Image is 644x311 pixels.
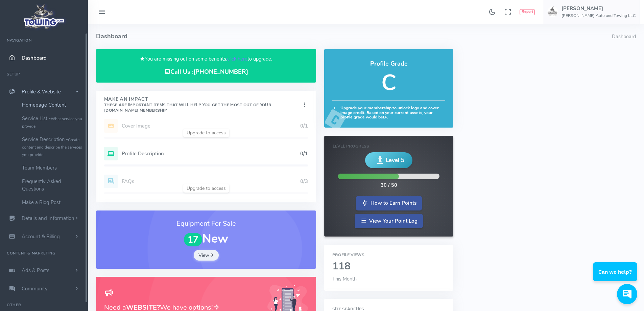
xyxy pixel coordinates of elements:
[21,2,67,31] img: logo
[104,232,308,246] h1: New
[104,97,301,113] h4: Make An Impact
[383,114,387,120] strong: B-
[332,106,445,119] h6: Upgrade your membership to unlock logo and cover image credit. Based on your current assets, your...
[22,88,61,95] span: Profile & Website
[332,253,445,257] h6: Profile Views
[17,98,88,112] a: Homepage Content
[22,285,48,292] span: Community
[332,71,445,95] h5: C
[17,175,88,196] a: Frequently Asked Questions
[22,54,47,61] span: Dashboard
[22,233,60,240] span: Account & Billing
[17,133,88,161] a: Service Description -Create content and describe the services you provide
[562,14,636,18] h6: [PERSON_NAME] Auto and Towing LLC
[96,24,612,49] h4: Dashboard
[184,233,202,247] span: 17
[547,6,558,17] img: user-image
[332,261,445,272] h2: 118
[22,137,82,157] small: Create content and describe the services you provide
[612,33,636,41] li: Dashboard
[22,215,74,222] span: Details and Information
[520,9,535,15] button: Report
[588,244,644,311] iframe: Conversations
[333,144,445,149] h6: Level Progress
[227,55,247,62] a: click here
[17,112,88,133] a: Service List -What service you provide
[381,182,397,189] div: 30 / 50
[332,61,445,67] h4: Profile Grade
[104,102,271,113] small: These are important items that will help you get the most out of your [DOMAIN_NAME] Membership
[386,156,404,164] span: Level 5
[355,214,423,228] a: View Your Point Log
[356,196,422,210] a: How to Earn Points
[22,116,82,129] small: What service you provide
[22,267,49,274] span: Ads & Posts
[17,196,88,209] a: Make a Blog Post
[300,151,308,156] h5: 0/1
[104,55,308,63] p: You are missing out on some benefits, to upgrade.
[104,68,308,75] h4: Call Us :
[562,6,636,11] h5: [PERSON_NAME]
[193,68,248,76] a: [PHONE_NUMBER]
[17,161,88,175] a: Team Members
[104,219,308,229] h3: Equipment For Sale
[194,250,219,261] a: View
[332,275,357,282] span: This Month
[122,151,300,156] h5: Profile Description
